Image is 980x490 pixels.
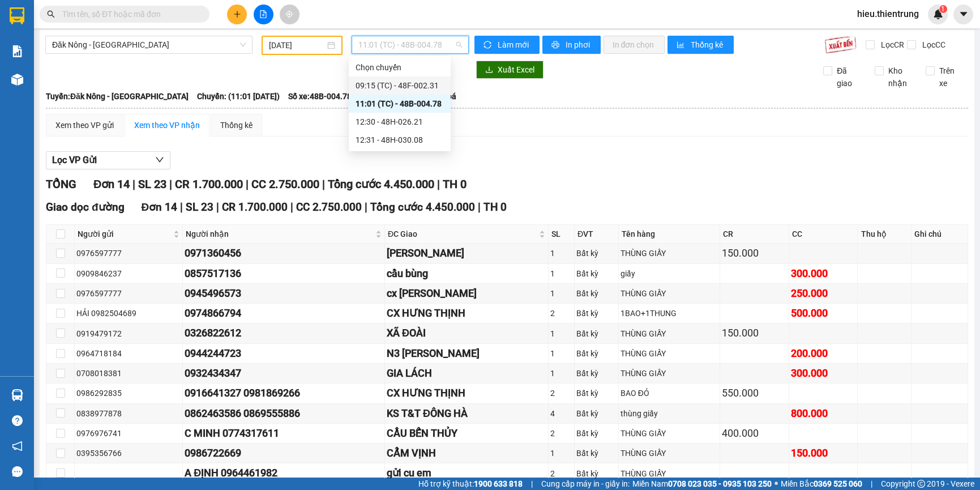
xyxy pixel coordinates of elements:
button: Lọc VP Gửi [46,151,170,169]
div: 12:31 - 48H-030.08 [356,134,444,146]
h2: R4RED2XF [6,81,91,100]
span: | [478,201,481,214]
span: | [531,478,533,490]
strong: 0369 525 060 [814,479,862,488]
span: | [365,201,367,214]
span: Đăk Nông - Hà Nội [52,36,246,53]
div: 1 [550,367,572,380]
span: copyright [917,480,925,488]
div: Xem theo VP nhận [134,119,200,131]
span: | [290,201,293,214]
span: Lọc CR [876,39,906,51]
div: 0932434347 [185,365,383,381]
span: ⚪️ [774,482,778,486]
div: 250.000 [791,286,856,301]
span: Xuất Excel [498,63,534,76]
div: THÙNG GIẤY [620,367,718,380]
div: 4 [550,407,572,420]
div: N3 [PERSON_NAME] [387,346,546,361]
span: Đơn 14 [93,177,130,191]
div: A ĐỊNH 0964461982 [185,465,383,481]
div: C MINH 0774317611 [185,425,383,441]
span: | [322,177,325,191]
div: 1 [550,347,572,360]
button: syncLàm mới [474,36,540,54]
img: logo.jpg [6,17,40,74]
div: 150.000 [722,245,787,261]
sup: 1 [939,5,947,13]
img: logo-vxr [10,7,24,24]
span: Lọc CC [918,39,947,51]
span: CC 2.750.000 [251,177,319,191]
span: Chuyến: (11:01 [DATE]) [197,90,280,103]
div: THÙNG GIẤY [620,247,718,259]
span: notification [12,441,23,451]
div: 0919479172 [76,327,181,340]
div: 0708018381 [76,367,181,380]
th: CR [720,225,789,244]
div: cx [PERSON_NAME] [387,286,546,301]
div: THÙNG GIẤY [620,327,718,340]
div: 1BAO+1THUNG [620,307,718,319]
div: 0945496573 [185,286,383,301]
div: Bất kỳ [576,287,617,300]
div: 150.000 [722,325,787,341]
span: file-add [259,10,267,18]
div: 0395356766 [76,447,181,459]
strong: 1900 633 818 [474,479,523,488]
img: warehouse-icon [11,389,23,401]
span: ĐC Giao [388,228,537,240]
div: THÙNG GIẤY [620,467,718,480]
span: SL 23 [186,201,213,214]
div: 2 [550,387,572,399]
div: 1 [550,247,572,259]
span: SL 23 [138,177,166,191]
button: bar-chartThống kê [667,36,734,54]
img: solution-icon [11,45,23,57]
div: Bất kỳ [576,427,617,440]
span: CC 2.750.000 [296,201,362,214]
span: TH 0 [443,177,467,191]
span: Tổng cước 4.450.000 [370,201,475,214]
div: [PERSON_NAME] [387,245,546,261]
span: Miền Nam [632,478,772,490]
span: caret-down [958,9,969,19]
span: Giao dọc đường [46,201,125,214]
span: In phơi [566,39,592,51]
span: Số xe: 48B-004.78 [288,90,352,103]
div: Bất kỳ [576,447,617,459]
div: 200.000 [791,346,856,361]
th: Ghi chú [911,225,968,244]
b: Nhà xe Thiên Trung [45,9,102,78]
div: 0976597777 [76,287,181,300]
div: Bất kỳ [576,247,617,259]
span: TỔNG [46,177,76,191]
span: | [246,177,249,191]
span: Làm mới [498,39,530,51]
div: 2 [550,427,572,440]
div: giấy [620,267,718,280]
span: Người nhận [186,228,373,240]
th: CC [789,225,858,244]
div: 0964718184 [76,347,181,360]
div: Chọn chuyến [356,61,444,74]
div: 0976976741 [76,427,181,440]
input: 13/08/2025 [269,39,325,52]
button: In đơn chọn [604,36,665,54]
div: Bất kỳ [576,407,617,420]
div: Bất kỳ [576,367,617,380]
b: [DOMAIN_NAME] [151,9,273,28]
span: bar-chart [677,41,686,50]
span: down [155,155,164,164]
span: | [132,177,135,191]
div: Chọn chuyến [349,58,451,76]
span: | [437,177,440,191]
div: 0326822612 [185,325,383,341]
span: Hỗ trợ kỹ thuật: [418,478,523,490]
span: aim [285,10,293,18]
div: Bất kỳ [576,267,617,280]
span: Kho nhận [884,65,918,90]
span: CR 1.700.000 [222,201,288,214]
div: Bất kỳ [576,387,617,399]
button: printerIn phơi [542,36,601,54]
